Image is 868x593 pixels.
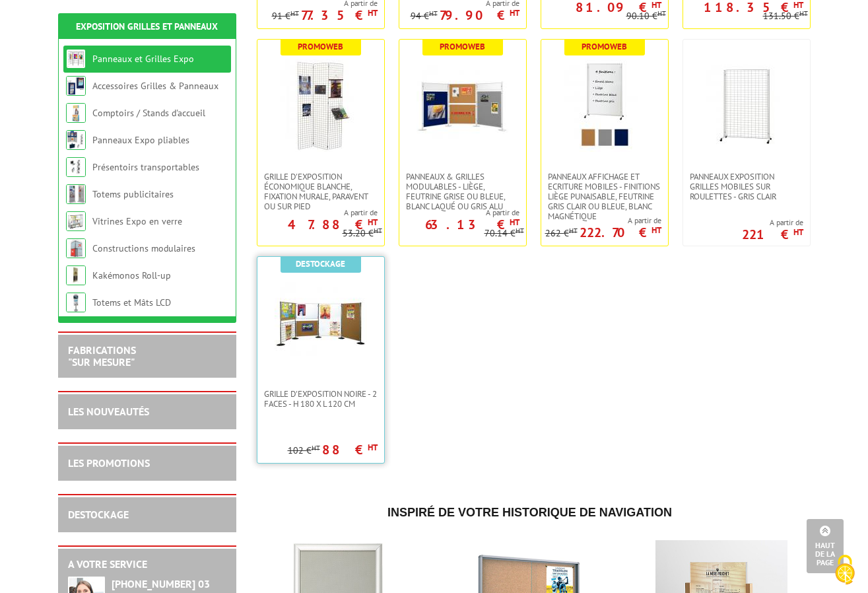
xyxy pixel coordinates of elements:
[368,217,378,228] sup: HT
[68,559,226,571] h2: A votre service
[704,3,803,11] p: 118.35 €
[92,107,205,119] a: Comptoirs / Stands d'accueil
[510,7,519,18] sup: HT
[301,11,378,19] p: 77.35 €
[429,9,438,18] sup: HT
[516,226,524,235] sup: HT
[296,258,345,269] b: Destockage
[387,506,672,519] span: Inspiré de votre historique de navigation
[92,134,189,146] a: Panneaux Expo pliables
[66,103,86,123] img: Comptoirs / Stands d'accueil
[76,20,218,32] a: Exposition Grilles et Panneaux
[569,226,578,235] sup: HT
[298,41,343,52] b: Promoweb
[66,157,86,177] img: Présentoirs transportables
[576,3,661,11] p: 81.09 €
[112,577,210,590] strong: [PHONE_NUMBER] 03
[799,9,808,18] sup: HT
[68,456,150,470] a: LES PROMOTIONS
[626,11,666,21] p: 90.10 €
[440,11,519,19] p: 79.90 €
[411,11,438,21] p: 94 €
[440,41,485,52] b: Promoweb
[257,172,384,211] a: Grille d'exposition économique blanche, fixation murale, paravent ou sur pied
[288,221,378,228] p: 47.88 €
[92,80,218,92] a: Accessoires Grilles & Panneaux
[257,207,378,218] span: A partir de
[510,217,519,228] sup: HT
[68,343,136,368] a: FABRICATIONS"Sur Mesure"
[66,130,86,150] img: Panneaux Expo pliables
[742,217,803,228] span: A partir de
[264,172,378,211] span: Grille d'exposition économique blanche, fixation murale, paravent ou sur pied
[92,53,194,65] a: Panneaux et Grilles Expo
[822,548,868,593] button: Cookies (fenêtre modale)
[700,59,793,152] img: Panneaux Exposition Grilles mobiles sur roulettes - gris clair
[92,161,199,173] a: Présentoirs transportables
[580,228,661,236] p: 222.70 €
[417,59,509,152] img: Panneaux & Grilles modulables - liège, feutrine grise ou bleue, blanc laqué ou gris alu
[399,207,519,218] span: A partir de
[275,277,367,369] img: Grille d'exposition noire - 2 faces - H 180 x L 120 cm
[264,389,378,409] span: Grille d'exposition noire - 2 faces - H 180 x L 120 cm
[288,446,320,456] p: 102 €
[763,11,808,21] p: 131.50 €
[541,172,668,221] a: Panneaux Affichage et Ecriture Mobiles - finitions liège punaisable, feutrine gris clair ou bleue...
[828,553,861,586] img: Cookies (fenêtre modale)
[322,446,378,454] p: 88 €
[66,211,86,231] img: Vitrines Expo en verre
[807,519,844,573] a: Haut de la page
[558,59,651,152] img: Panneaux Affichage et Ecriture Mobiles - finitions liège punaisable, feutrine gris clair ou bleue...
[92,296,171,308] a: Totems et Mâts LCD
[312,443,320,452] sup: HT
[257,389,384,409] a: Grille d'exposition noire - 2 faces - H 180 x L 120 cm
[290,9,299,18] sup: HT
[92,269,171,281] a: Kakémonos Roll-up
[68,508,129,521] a: DESTOCKAGE
[68,405,149,418] a: LES NOUVEAUTÉS
[92,188,174,200] a: Totems publicitaires
[582,41,627,52] b: Promoweb
[793,227,803,238] sup: HT
[343,228,382,238] p: 53.20 €
[66,293,86,312] img: Totems et Mâts LCD
[66,49,86,69] img: Panneaux et Grilles Expo
[66,265,86,285] img: Kakémonos Roll-up
[92,215,182,227] a: Vitrines Expo en verre
[374,226,382,235] sup: HT
[368,442,378,453] sup: HT
[545,228,578,238] p: 262 €
[651,225,661,236] sup: HT
[272,11,299,21] p: 91 €
[399,172,526,211] a: Panneaux & Grilles modulables - liège, feutrine grise ou bleue, blanc laqué ou gris alu
[406,172,519,211] span: Panneaux & Grilles modulables - liège, feutrine grise ou bleue, blanc laqué ou gris alu
[657,9,666,18] sup: HT
[92,242,195,254] a: Constructions modulaires
[683,172,810,201] a: Panneaux Exposition Grilles mobiles sur roulettes - gris clair
[66,184,86,204] img: Totems publicitaires
[548,172,661,221] span: Panneaux Affichage et Ecriture Mobiles - finitions liège punaisable, feutrine gris clair ou bleue...
[275,59,367,152] img: Grille d'exposition économique blanche, fixation murale, paravent ou sur pied
[545,215,661,226] span: A partir de
[690,172,803,201] span: Panneaux Exposition Grilles mobiles sur roulettes - gris clair
[66,238,86,258] img: Constructions modulaires
[425,221,519,228] p: 63.13 €
[368,7,378,18] sup: HT
[66,76,86,96] img: Accessoires Grilles & Panneaux
[742,230,803,238] p: 221 €
[484,228,524,238] p: 70.14 €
